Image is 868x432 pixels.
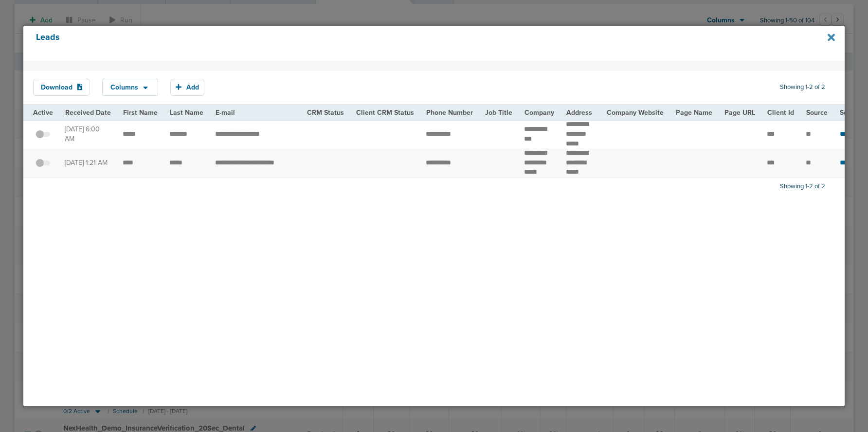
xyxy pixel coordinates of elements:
th: Address [560,105,600,120]
h4: Leads [36,32,755,54]
th: Job Title [479,105,518,120]
td: [DATE] 6:00 AM [59,120,117,148]
span: Active [33,108,53,117]
button: Download [33,79,90,96]
span: Showing 1-2 of 2 [780,182,825,191]
th: Client CRM Status [350,105,420,120]
span: Columns [110,84,138,91]
th: Company Website [600,105,669,120]
span: CRM Status [307,108,344,117]
span: Received Date [65,108,111,117]
th: Page Name [669,105,718,120]
button: Add [170,79,204,96]
span: E-mail [216,108,235,117]
span: Showing 1-2 of 2 [780,83,825,91]
span: Phone Number [426,108,473,117]
span: Add [186,83,199,91]
span: Page URL [724,108,755,117]
th: Company [518,105,560,120]
span: Last Name [170,108,203,117]
span: Source [806,108,828,117]
span: First Name [123,108,158,117]
td: [DATE] 1:21 AM [59,148,117,177]
span: Client Id [767,108,794,117]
